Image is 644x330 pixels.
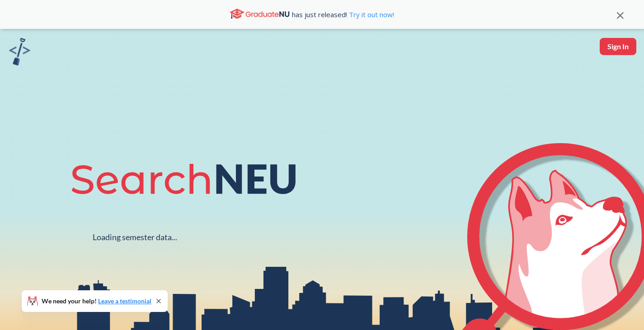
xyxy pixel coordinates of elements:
[347,10,394,19] a: Try it out now!
[292,9,394,19] span: has just released!
[9,38,30,68] a: sandbox logo
[42,298,151,304] span: We need your help!
[98,297,151,305] a: Leave a testimonial
[9,38,30,65] img: sandbox logo
[600,38,636,55] button: Sign In
[93,232,177,242] div: Loading semester data...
